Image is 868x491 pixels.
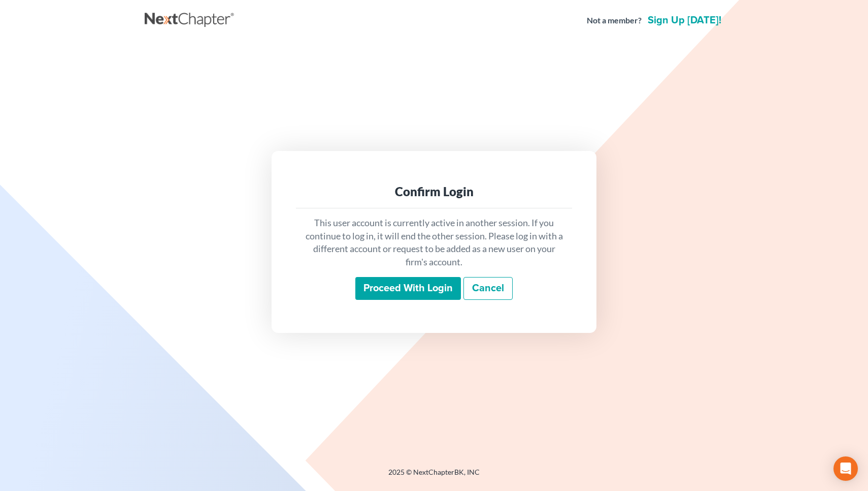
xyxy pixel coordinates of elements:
[145,467,723,485] div: 2025 © NextChapterBK, INC
[304,217,564,269] p: This user account is currently active in another session. If you continue to log in, it will end ...
[587,15,642,26] strong: Not a member?
[304,183,564,200] div: Confirm Login
[355,277,461,300] input: Proceed with login
[833,456,858,481] div: Open Intercom Messenger
[646,15,723,25] a: Sign up [DATE]!
[463,277,513,300] a: Cancel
